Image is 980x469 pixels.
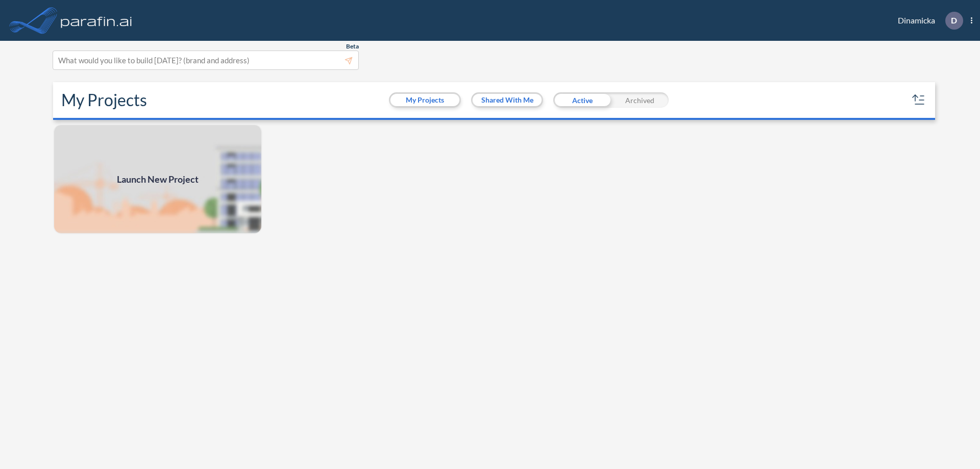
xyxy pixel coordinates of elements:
[53,124,262,234] img: add
[117,172,199,186] span: Launch New Project
[346,42,359,51] span: Beta
[61,90,147,110] h2: My Projects
[611,92,669,108] div: Archived
[553,92,611,108] div: Active
[951,16,957,25] p: D
[59,10,134,31] img: logo
[390,94,459,106] button: My Projects
[53,124,262,234] a: Launch New Project
[473,94,542,106] button: Shared With Me
[883,12,972,30] div: Dinamicka
[911,92,927,108] button: sort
